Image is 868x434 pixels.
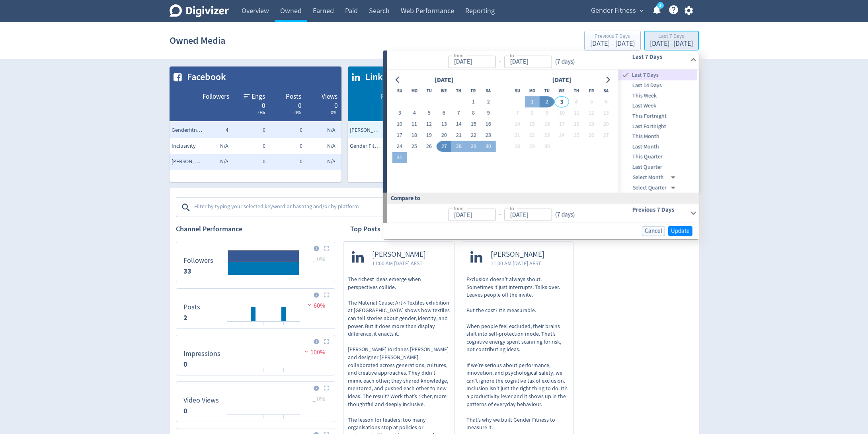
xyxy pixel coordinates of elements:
span: _ 0% [312,395,325,403]
button: 25 [569,130,584,141]
text: 5 [659,3,661,8]
h1: Owned Media [170,28,225,53]
text: 28/08 [238,371,248,377]
button: 15 [466,119,481,130]
table: customized table [170,66,342,182]
button: 2 [540,96,554,108]
button: 11 [407,119,422,130]
h2: Channel Performance [176,224,335,234]
img: Placeholder [324,339,329,344]
button: 13 [437,119,451,130]
span: Last Fortnight [618,122,697,131]
td: 29 [372,138,409,154]
div: [DATE] - [DATE] [650,40,693,47]
h2: Top Posts [350,224,380,234]
div: - [495,57,504,66]
strong: 0 [183,360,187,369]
span: Posts [286,92,301,102]
td: N/A [304,138,341,154]
button: 14 [510,119,525,130]
th: Monday [407,85,422,96]
table: customized table [348,66,520,182]
button: 12 [422,119,437,130]
button: Go to previous month [392,74,404,85]
th: Friday [584,85,599,96]
div: This Week [618,91,697,101]
button: 23 [481,130,495,141]
button: Cancel [642,226,665,236]
button: Go to next month [602,74,614,85]
span: Last Quarter [618,163,697,172]
span: Gender Fitness Pty Ltd [350,142,382,150]
div: Compare to [383,193,699,203]
strong: 2 [183,313,187,323]
dt: Impressions [183,349,220,358]
img: negative-performance.svg [306,302,314,308]
button: 9 [540,108,554,119]
label: from [453,205,463,212]
button: 11 [569,108,584,119]
strong: 33 [183,266,191,276]
div: 0 [237,101,265,108]
div: from-to(7 days)Last 7 Days [387,51,699,70]
span: 100% [302,348,325,356]
th: Sunday [392,85,407,96]
span: This Month [618,132,697,141]
div: [DATE] [550,75,573,86]
div: Select Month [633,172,679,182]
text: 01/09 [279,371,289,377]
button: 17 [554,119,569,130]
button: 21 [451,130,466,141]
div: This Month [618,131,697,142]
div: This Quarter [618,152,697,162]
div: Last 7 Days [650,33,693,40]
span: Gender Fitness [591,4,636,17]
span: _ 0% [254,109,265,116]
span: This Fortnight [618,112,697,121]
th: Tuesday [540,85,554,96]
button: 27 [599,130,613,141]
button: 21 [510,130,525,141]
button: 4 [569,96,584,108]
button: Update [668,226,692,236]
td: 0 [230,138,267,154]
span: 60% [306,302,325,310]
text: 28/08 [238,418,248,423]
h6: Previous 7 Days [632,205,687,215]
div: ( 7 days ) [552,57,578,66]
th: Wednesday [554,85,569,96]
button: 19 [584,119,599,130]
h6: Last 7 Days [632,52,687,61]
text: 01/09 [279,418,289,423]
button: 18 [569,119,584,130]
th: Tuesday [422,85,437,96]
svg: Posts 2 [179,292,332,325]
td: 0 [267,122,304,138]
th: Friday [466,85,481,96]
button: 6 [599,96,613,108]
button: 28 [451,141,466,152]
td: 4 [193,122,230,138]
button: 18 [407,130,422,141]
button: 6 [437,108,451,119]
button: 13 [599,108,613,119]
text: 28/08 [238,325,248,330]
img: Placeholder [324,292,329,297]
span: [PERSON_NAME] [491,250,544,259]
div: Last Week [618,101,697,111]
span: Cancel [645,228,662,234]
button: 9 [481,108,495,119]
td: N/A [304,122,341,138]
span: Followers [203,92,229,102]
span: expand_more [638,7,645,14]
button: 24 [392,141,407,152]
div: - [495,210,504,219]
button: 7 [510,108,525,119]
button: 14 [451,119,466,130]
strong: 0 [183,406,187,416]
td: N/A [304,154,341,170]
button: 1 [466,96,481,108]
nav: presets [618,70,697,193]
div: Last Month [618,142,697,152]
button: 15 [525,119,540,130]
